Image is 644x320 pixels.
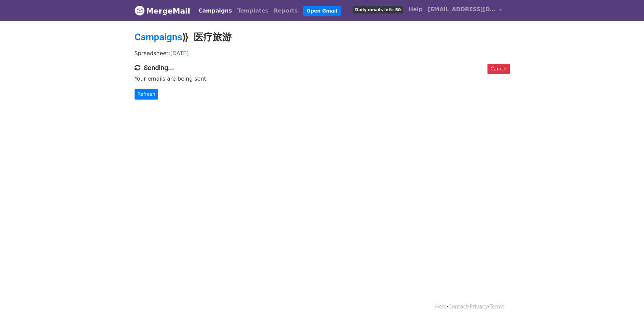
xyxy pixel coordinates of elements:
[406,3,425,16] a: Help
[135,4,190,18] a: MergeMail
[135,50,510,57] p: Spreadsheet:
[487,64,509,74] a: Cancel
[135,64,510,72] h4: Sending...
[271,4,301,18] a: Reports
[135,5,145,16] img: MergeMail logo
[425,3,504,19] a: [EMAIL_ADDRESS][DOMAIN_NAME]
[353,6,403,14] span: Daily emails left: 50
[303,6,341,16] a: Open Gmail
[196,4,235,18] a: Campaigns
[428,5,496,14] span: [EMAIL_ADDRESS][DOMAIN_NAME]
[235,4,271,18] a: Templates
[470,304,488,310] a: Privacy
[490,304,504,310] a: Terms
[435,304,447,310] a: Help
[135,89,159,100] a: Refresh
[135,31,510,43] h2: ⟫ 医疗旅游
[350,3,406,16] a: Daily emails left: 50
[135,75,510,82] p: Your emails are being sent.
[448,304,468,310] a: Contact
[135,31,182,43] a: Campaigns
[170,50,189,57] a: [DATE]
